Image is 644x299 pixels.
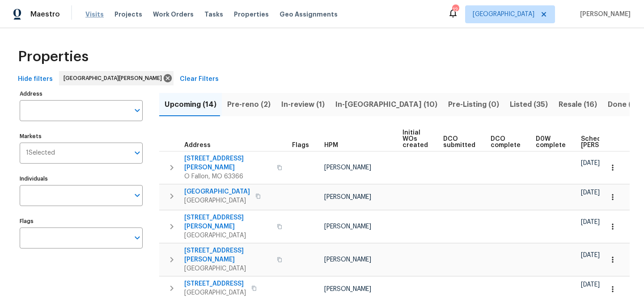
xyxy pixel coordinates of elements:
span: HPM [324,142,338,148]
label: Flags [20,219,143,224]
button: Clear Filters [176,71,222,88]
span: [DATE] [581,190,600,196]
button: Hide filters [14,71,56,88]
span: Upcoming (14) [165,98,216,111]
span: [PERSON_NAME] [324,286,371,292]
label: Address [20,91,143,97]
span: Visits [85,10,104,19]
span: 1 Selected [26,149,55,157]
span: [PERSON_NAME] [324,223,371,230]
button: Open [131,147,144,159]
span: Tasks [204,11,223,17]
span: [GEOGRAPHIC_DATA][PERSON_NAME] [64,74,165,83]
span: [STREET_ADDRESS][PERSON_NAME] [184,154,271,172]
span: Flags [292,142,309,148]
span: Scheduled [PERSON_NAME] [581,136,631,148]
label: Markets [20,134,143,139]
span: [PERSON_NAME] [576,10,631,19]
span: Resale (16) [559,98,597,111]
span: [STREET_ADDRESS][PERSON_NAME] [184,246,271,264]
span: Geo Assignments [280,10,338,19]
span: Properties [234,10,269,19]
span: [GEOGRAPHIC_DATA] [473,10,534,19]
span: Work Orders [153,10,194,19]
span: [PERSON_NAME] [324,164,371,171]
span: [GEOGRAPHIC_DATA] [184,196,250,205]
span: [DATE] [581,219,600,225]
span: DCO complete [491,136,521,148]
span: Pre-reno (2) [227,98,271,111]
span: [DATE] [581,252,600,258]
span: [STREET_ADDRESS][PERSON_NAME] [184,213,271,231]
span: Pre-Listing (0) [448,98,499,111]
span: [DATE] [581,282,600,288]
span: D0W complete [536,136,566,148]
span: [PERSON_NAME] [324,257,371,263]
span: [GEOGRAPHIC_DATA] [184,187,250,196]
span: Initial WOs created [402,130,428,148]
span: Properties [18,52,89,61]
span: Listed (35) [510,98,548,111]
div: [GEOGRAPHIC_DATA][PERSON_NAME] [59,71,174,85]
span: Address [184,142,211,148]
span: [GEOGRAPHIC_DATA] [184,231,271,240]
label: Individuals [20,176,143,181]
span: Clear Filters [180,74,219,85]
div: 12 [452,5,458,14]
span: Maestro [30,10,60,19]
span: DCO submitted [443,136,475,148]
span: [GEOGRAPHIC_DATA] [184,264,271,273]
span: Projects [114,10,142,19]
button: Open [131,232,144,244]
span: In-review (1) [281,98,325,111]
span: [DATE] [581,160,600,166]
span: In-[GEOGRAPHIC_DATA] (10) [335,98,437,111]
span: [PERSON_NAME] [324,194,371,200]
span: [STREET_ADDRESS] [184,279,246,288]
span: [GEOGRAPHIC_DATA] [184,288,246,297]
button: Open [131,189,144,202]
span: O Fallon, MO 63366 [184,172,271,181]
span: Hide filters [18,74,53,85]
button: Open [131,104,144,117]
